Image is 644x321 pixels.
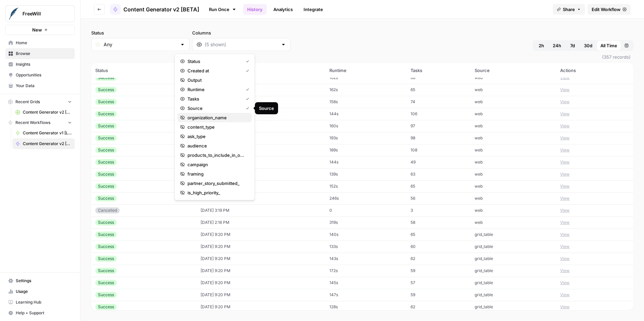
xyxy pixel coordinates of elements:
[15,120,50,126] span: Recent Workflows
[16,299,72,305] span: Learning Hub
[325,229,407,241] td: 140s
[325,265,407,277] td: 172s
[471,144,556,156] td: web
[91,63,197,78] th: Status
[91,29,190,36] label: Status
[5,97,75,107] button: Recent Grids
[560,123,570,129] button: View
[325,156,407,168] td: 144s
[5,25,75,35] button: New
[22,10,63,17] span: FreeWill
[407,192,471,204] td: 56
[95,244,117,250] div: Success
[325,253,407,265] td: 143s
[5,48,75,59] a: Browse
[407,96,471,108] td: 74
[560,183,570,189] button: View
[471,216,556,229] td: web
[560,292,570,298] button: View
[407,204,471,216] td: 3
[95,232,117,238] div: Success
[197,72,326,84] td: [DATE] 9:57 AM
[560,87,570,93] button: View
[95,123,117,129] div: Success
[407,229,471,241] td: 65
[560,256,570,262] button: View
[560,244,570,250] button: View
[95,195,117,201] div: Success
[560,75,570,81] button: View
[197,229,326,241] td: [DATE] 9:20 PM
[197,84,326,96] td: [DATE] 2:09 PM
[563,6,575,13] span: Share
[187,95,240,102] span: Tasks
[5,275,75,286] a: Settings
[32,26,42,33] span: New
[5,80,75,91] a: Your Data
[197,180,326,192] td: [DATE] 5:04 PM
[95,147,117,153] div: Success
[16,51,72,57] span: Browse
[5,286,75,297] a: Usage
[471,156,556,168] td: web
[549,40,565,51] button: 24h
[570,42,575,49] span: 7d
[588,4,631,15] a: Edit Workflow
[197,63,326,78] th: Created at
[407,180,471,192] td: 65
[471,229,556,241] td: grid_table
[407,216,471,229] td: 58
[560,219,570,226] button: View
[197,156,326,168] td: [DATE] 12:15 PM
[560,171,570,177] button: View
[95,304,117,310] div: Success
[5,59,75,70] a: Insights
[471,277,556,289] td: grid_table
[197,108,326,120] td: [DATE] 4:36 PM
[187,189,247,196] span: is_high_priority_
[95,75,117,81] div: Success
[407,253,471,265] td: 62
[471,63,556,78] th: Source
[471,72,556,84] td: web
[584,42,592,49] span: 30d
[471,84,556,96] td: web
[192,29,290,36] label: Columns
[104,41,177,48] input: Any
[187,105,240,112] span: Source
[407,63,471,78] th: Tasks
[5,308,75,318] button: Help + Support
[187,133,247,140] span: ask_type
[407,289,471,301] td: 59
[560,304,570,310] button: View
[197,241,326,253] td: [DATE] 9:20 PM
[95,280,117,286] div: Success
[269,4,297,15] a: Analytics
[16,40,72,46] span: Home
[16,61,72,67] span: Insights
[560,195,570,201] button: View
[187,152,247,158] span: products_to_include_in_outreach
[471,108,556,120] td: web
[123,5,199,13] span: Content Generator v2 [BETA]
[560,207,570,213] button: View
[5,70,75,80] a: Opportunities
[197,301,326,313] td: [DATE] 9:20 PM
[197,277,326,289] td: [DATE] 9:20 PM
[187,124,247,130] span: content_type
[325,144,407,156] td: 189s
[95,292,117,298] div: Success
[187,171,247,177] span: framing
[556,63,633,78] th: Actions
[471,96,556,108] td: web
[197,253,326,265] td: [DATE] 9:20 PM
[471,301,556,313] td: grid_table
[580,40,596,51] button: 30d
[187,67,240,74] span: Created at
[471,180,556,192] td: web
[407,265,471,277] td: 59
[16,72,72,78] span: Opportunities
[407,156,471,168] td: 49
[560,99,570,105] button: View
[16,278,72,284] span: Settings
